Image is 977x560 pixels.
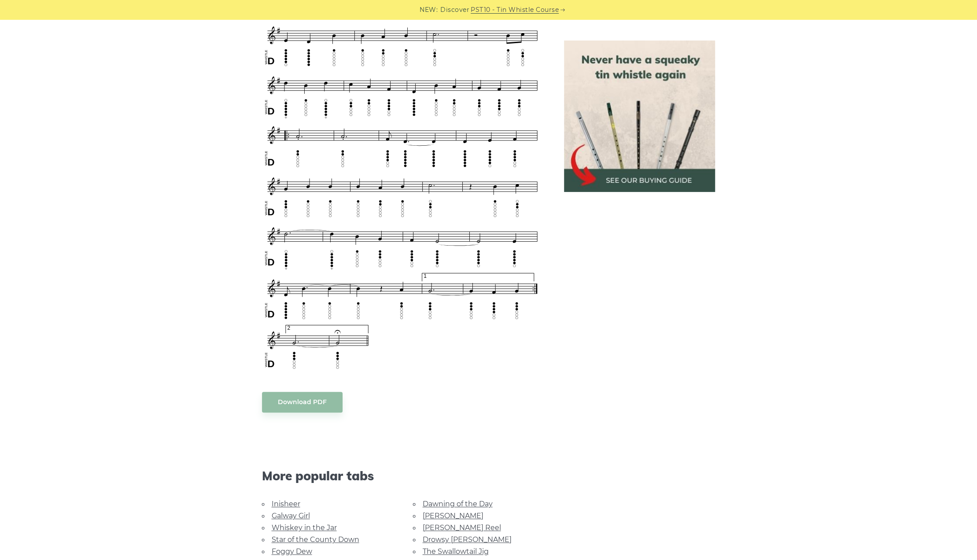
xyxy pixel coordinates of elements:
img: tin whistle buying guide [564,41,715,192]
a: Galway Girl [272,512,310,520]
a: Inisheer [272,500,300,508]
span: More popular tabs [262,468,543,483]
a: The Swallowtail Jig [423,547,489,556]
a: PST10 - Tin Whistle Course [471,5,559,15]
a: Foggy Dew [272,547,312,556]
a: Dawning of the Day [423,500,493,508]
span: NEW: [420,5,438,15]
a: [PERSON_NAME] [423,512,483,520]
a: Star of the County Down [272,535,359,544]
span: Discover [440,5,469,15]
a: [PERSON_NAME] Reel [423,523,501,532]
a: Whiskey in the Jar [272,523,337,532]
a: Download PDF [262,392,343,413]
a: Drowsy [PERSON_NAME] [423,535,512,544]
